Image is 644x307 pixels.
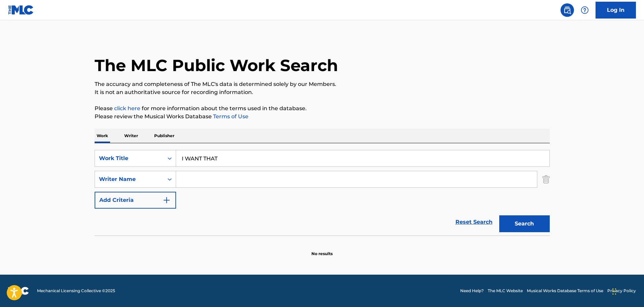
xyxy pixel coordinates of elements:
button: Add Criteria [95,192,176,209]
button: Search [499,215,550,232]
div: Drag [612,281,616,302]
h1: The MLC Public Work Search [95,55,338,75]
a: The MLC Website [488,288,523,294]
span: Mechanical Licensing Collective © 2025 [37,288,115,294]
div: Work Title [99,154,160,162]
a: Musical Works Database Terms of Use [527,288,603,294]
a: Privacy Policy [607,288,636,294]
a: click here [114,105,140,112]
img: logo [8,287,29,295]
a: Reset Search [452,215,496,229]
a: Need Help? [460,288,484,294]
p: Please for more information about the terms used in the database. [95,104,550,113]
div: Help [578,3,591,17]
form: Search Form [95,150,550,236]
p: Publisher [152,129,176,143]
img: Delete Criterion [542,171,550,188]
img: MLC Logo [8,5,34,15]
a: Log In [596,2,636,19]
p: Please review the Musical Works Database [95,113,550,121]
p: Writer [122,129,140,143]
iframe: Chat Widget [610,275,644,307]
img: 9d2ae6d4665cec9f34b9.svg [163,196,171,204]
p: Work [95,129,110,143]
p: It is not an authoritative source for recording information. [95,88,550,96]
img: search [563,6,571,14]
img: help [581,6,589,14]
p: The accuracy and completeness of The MLC's data is determined solely by our Members. [95,80,550,88]
div: Writer Name [99,175,160,183]
a: Public Search [561,3,574,17]
a: Terms of Use [212,113,248,120]
p: No results [311,243,333,257]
